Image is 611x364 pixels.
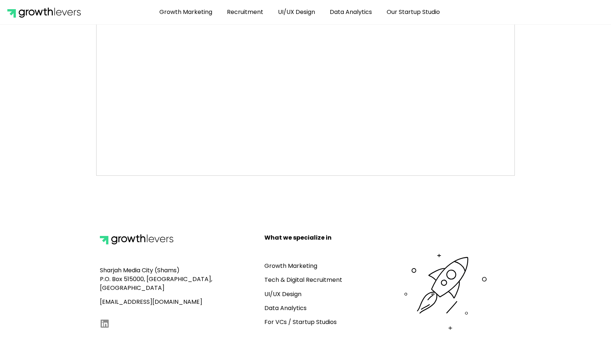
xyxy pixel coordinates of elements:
[264,318,337,326] a: For VCs / Startup Studios
[100,298,202,306] span: [EMAIL_ADDRESS][DOMAIN_NAME]
[264,276,342,284] a: Tech & Digital Recruitment
[221,4,269,21] a: Recruitment
[97,4,502,21] nav: Menu
[154,4,218,21] a: Growth Marketing
[381,4,445,21] a: Our Startup Studio
[264,304,307,312] a: Data Analytics
[264,290,301,298] a: UI/UX Design
[264,233,332,242] b: What we specialize in
[264,262,317,270] a: Growth Marketing
[272,4,321,21] a: UI/UX Design
[100,266,212,292] span: Sharjah Media City (Shams) P.O. Box 515000, [GEOGRAPHIC_DATA], [GEOGRAPHIC_DATA]
[324,4,377,21] a: Data Analytics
